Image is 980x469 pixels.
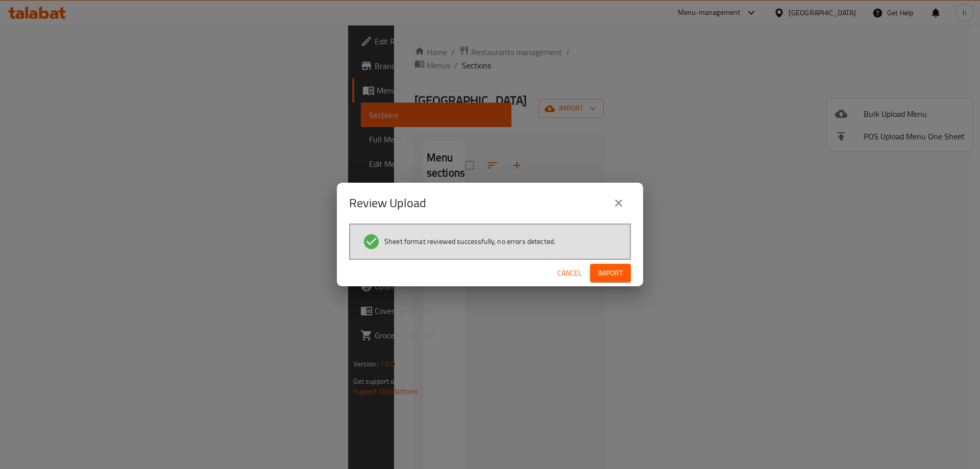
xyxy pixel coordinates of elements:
[557,267,582,280] span: Cancel
[349,195,426,211] h2: Review Upload
[598,267,623,280] span: Import
[553,264,586,283] button: Cancel
[590,264,631,283] button: Import
[384,236,555,246] span: Sheet format reviewed successfully, no errors detected.
[606,191,631,215] button: close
